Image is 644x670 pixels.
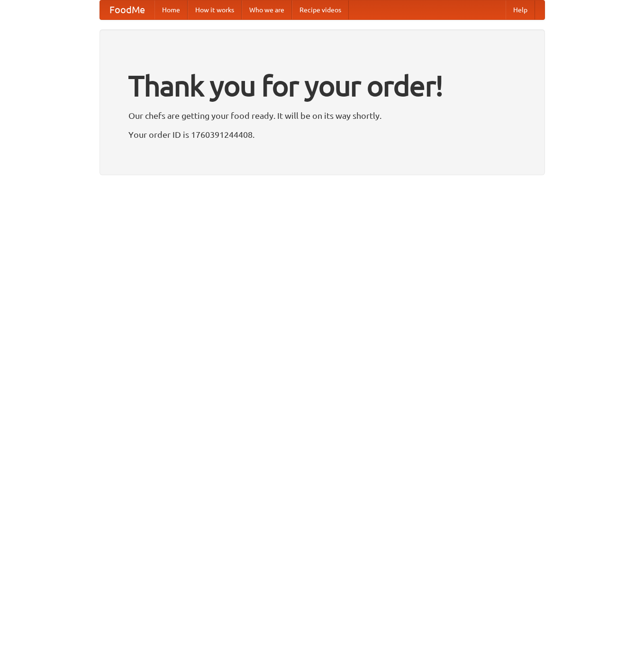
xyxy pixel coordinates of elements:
a: How it works [188,0,242,19]
a: Help [506,0,535,19]
a: Home [154,0,188,19]
p: Your order ID is 1760391244408. [128,127,516,142]
a: FoodMe [100,0,154,19]
p: Our chefs are getting your food ready. It will be on its way shortly. [128,108,516,123]
a: Who we are [242,0,292,19]
h1: Thank you for your order! [128,63,516,108]
a: Recipe videos [292,0,349,19]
